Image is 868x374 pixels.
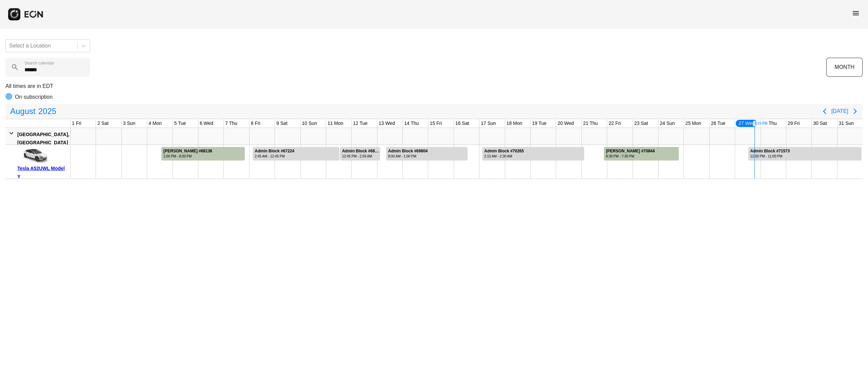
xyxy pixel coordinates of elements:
div: 30 Sat [812,119,828,128]
div: 29 Fri [786,119,801,128]
div: 6 Wed [198,119,215,128]
div: 2:15 AM - 2:30 AM [484,154,524,159]
div: 31 Sun [837,119,855,128]
div: [GEOGRAPHIC_DATA], [GEOGRAPHIC_DATA] [17,130,69,147]
div: Rented for 4 days by Admin Block Current status is rental [252,145,340,161]
div: Rented for 3 days by Stanley chen Current status is completed [604,145,679,161]
div: 26 Tue [710,119,727,128]
div: 1:00 PM - 8:00 PM [163,154,212,159]
div: [PERSON_NAME] #68136 [163,149,212,154]
div: Admin Block #71573 [750,149,790,154]
img: car [17,147,51,164]
div: 15 Fri [428,119,443,128]
div: Rented for 4 days by Admin Block Current status is rental [386,145,468,161]
div: 16 Sat [454,119,470,128]
span: 2025 [37,105,58,118]
div: 3 Sun [122,119,137,128]
div: 14 Thu [403,119,420,128]
button: [DATE] [831,105,848,117]
div: 25 Mon [684,119,703,128]
div: Admin Block #68083 [342,149,379,154]
div: 12:00 PM - 11:00 PM [750,154,790,159]
button: August2025 [6,105,60,118]
div: 12:45 PM - 2:59 AM [342,154,379,159]
div: 19 Tue [531,119,548,128]
div: 24 Sun [658,119,676,128]
p: All times are in EDT [5,82,863,90]
div: 21 Thu [582,119,599,128]
div: 4 Mon [147,119,163,128]
div: 2 Sat [96,119,110,128]
div: 18 Mon [505,119,524,128]
div: 12 Tue [352,119,369,128]
div: Admin Block #67224 [255,149,294,154]
div: 9 Sat [275,119,289,128]
div: 20 Wed [556,119,575,128]
button: Next page [848,105,862,118]
div: 28 Thu [761,119,778,128]
button: MONTH [826,58,863,77]
div: 1 Fri [71,119,83,128]
div: 13 Wed [377,119,396,128]
div: 22 Fri [607,119,622,128]
div: Rented for 5 days by Admin Block Current status is rental [748,145,862,161]
button: Previous page [818,105,831,118]
span: menu [852,9,860,17]
div: 8 Fri [250,119,262,128]
p: On subscription [15,93,53,101]
div: 5 Tue [173,119,188,128]
div: 2:45 AM - 12:45 PM [255,154,294,159]
div: Rented for 2 days by Admin Block Current status is rental [340,145,380,161]
div: 7 Thu [224,119,239,128]
div: Admin Block #69804 [388,149,428,154]
div: 27 Wed [735,119,758,128]
div: 11 Mon [326,119,345,128]
div: Rented for 4 days by Ramon Yera Current status is completed [161,145,245,161]
span: August [9,105,37,118]
div: 23 Sat [633,119,649,128]
div: 8:00 AM - 1:00 PM [388,154,428,159]
div: 10 Sun [301,119,318,128]
div: 8:30 PM - 7:30 PM [606,154,655,159]
div: Rented for 4 days by Admin Block Current status is rental [482,145,584,161]
div: 17 Sun [479,119,497,128]
label: Search calendar [24,60,54,66]
div: Admin Block #70265 [484,149,524,154]
div: Tesla A52UWL Model Y [17,164,68,181]
div: [PERSON_NAME] #70844 [606,149,655,154]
